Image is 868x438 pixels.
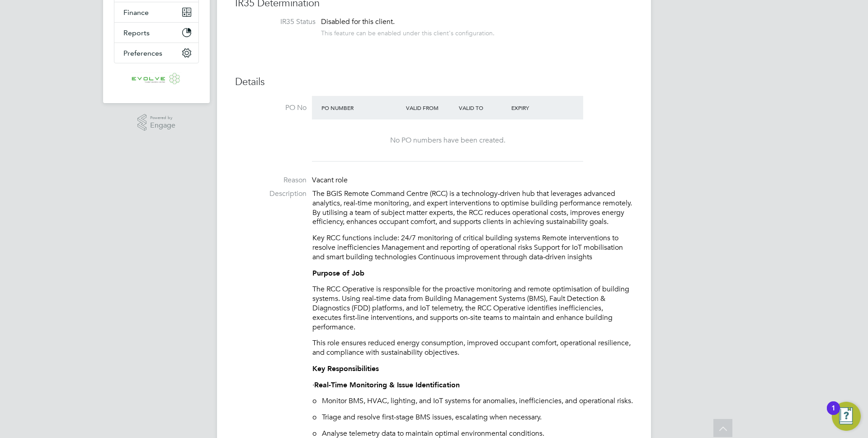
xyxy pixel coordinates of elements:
span: Engage [150,122,175,129]
p: o Monitor BMS, HVAC, lighting, and IoT systems for anomalies, inefficiencies, and operational risks. [312,396,633,406]
button: Reports [114,23,198,43]
label: Description [235,189,307,199]
p: o Triage and resolve first-stage BMS issues, escalating when necessary. [312,413,633,422]
button: Finance [114,2,198,22]
span: Finance [123,8,149,17]
div: 1 [831,408,835,420]
strong: Purpose of Job [312,269,364,277]
a: Go to home page [114,72,199,87]
a: Powered byEngage [137,114,176,131]
div: Valid From [404,100,457,116]
span: Vacant role [312,176,348,185]
label: IR35 Status [244,17,316,27]
div: Expiry [509,100,562,116]
div: Valid To [457,100,509,116]
img: evolve-talent-logo-retina.png [132,72,181,87]
span: Disabled for this client. [321,17,395,26]
span: Preferences [123,49,162,57]
h3: Details [235,76,633,89]
p: The BGIS Remote Command Centre (RCC) is a technology-driven hub that leverages advanced analytics... [312,189,633,227]
strong: Real-Time Monitoring & Issue Identification [314,381,460,389]
label: Reason [235,176,307,185]
span: Reports [123,29,150,37]
div: This feature can be enabled under this client's configuration. [321,27,495,37]
button: Open Resource Center, 1 new notification [832,402,861,431]
p: This role ensures reduced energy consumption, improved occupant comfort, operational resilience, ... [312,338,633,357]
p: Key RCC functions include: 24/7 monitoring of critical building systems Remote interventions to r... [312,233,633,262]
strong: Key Responsibilities [312,364,379,373]
p: · [312,381,633,390]
div: PO Number [319,100,404,116]
p: The RCC Operative is responsible for the proactive monitoring and remote optimisation of building... [312,285,633,332]
span: Powered by [150,114,175,122]
div: No PO numbers have been created. [321,136,574,145]
button: Preferences [114,43,198,63]
label: PO No [235,103,307,113]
